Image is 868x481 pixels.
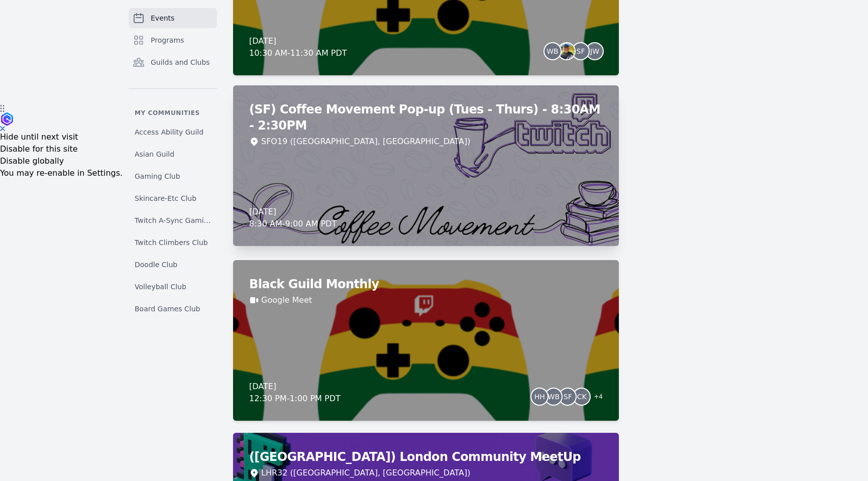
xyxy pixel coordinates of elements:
[249,381,341,405] div: [DATE] 12:30 PM - 1:00 PM PDT
[129,189,217,207] a: Skincare-Etc Club
[590,48,599,55] span: JW
[151,35,184,45] span: Programs
[129,109,217,117] p: My communities
[135,171,180,181] span: Gaming Club
[547,48,558,55] span: WB
[588,391,603,405] span: + 4
[548,393,560,400] span: WB
[129,52,217,72] a: Guilds and Clubs
[249,35,347,59] div: [DATE] 10:30 AM - 11:30 AM PDT
[129,123,217,141] a: Access Ability Guild
[261,136,470,148] div: SFO19 ([GEOGRAPHIC_DATA], [GEOGRAPHIC_DATA])
[129,8,217,318] nav: Sidebar
[129,233,217,252] a: Twitch Climbers Club
[261,467,471,479] div: LHR32 ([GEOGRAPHIC_DATA], [GEOGRAPHIC_DATA])
[577,393,587,400] span: CK
[129,300,217,318] a: Board Games Club
[249,206,337,230] div: [DATE] 8:30 AM - 9:00 AM PDT
[129,211,217,229] a: Twitch A-Sync Gaming (TAG) Club
[129,30,217,50] a: Programs
[233,85,619,246] a: (SF) Coffee Movement Pop-up (Tues - Thurs) - 8:30AM - 2:30PMSFO19 ([GEOGRAPHIC_DATA], [GEOGRAPHIC...
[135,260,177,270] span: Doodle Club
[129,167,217,185] a: Gaming Club
[129,278,217,296] a: Volleyball Club
[129,8,217,28] a: Events
[577,48,585,55] span: SF
[249,449,603,465] h2: ([GEOGRAPHIC_DATA]) London Community MeetUp
[135,149,174,159] span: Asian Guild
[135,215,211,225] span: Twitch A-Sync Gaming (TAG) Club
[261,294,312,306] a: Google Meet
[129,145,217,163] a: Asian Guild
[564,393,572,400] span: SF
[135,282,186,292] span: Volleyball Club
[151,13,174,23] span: Events
[534,393,545,400] span: HH
[135,193,196,203] span: Skincare-Etc Club
[129,256,217,274] a: Doodle Club
[151,57,210,67] span: Guilds and Clubs
[249,276,603,292] h2: Black Guild Monthly
[135,304,200,314] span: Board Games Club
[233,260,619,421] a: Black Guild MonthlyGoogle Meet[DATE]12:30 PM-1:00 PM PDTHHWBSFCK+4
[249,101,603,134] h2: (SF) Coffee Movement Pop-up (Tues - Thurs) - 8:30AM - 2:30PM
[135,237,208,248] span: Twitch Climbers Club
[135,127,203,137] span: Access Ability Guild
